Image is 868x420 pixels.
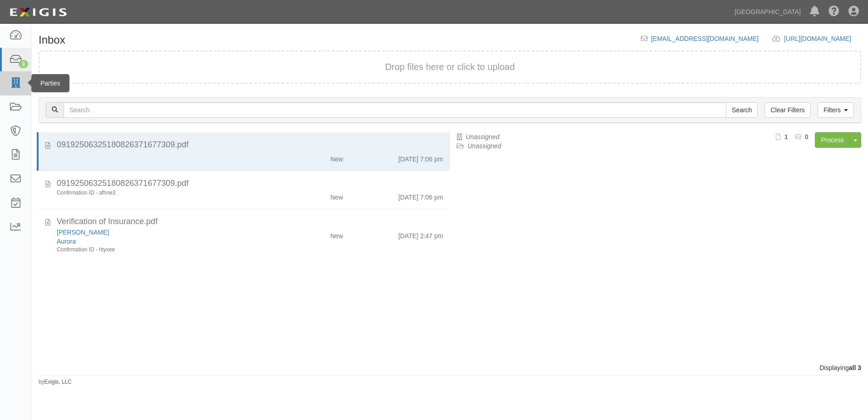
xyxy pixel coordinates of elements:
[57,246,276,254] div: Confirmation ID - htyxee
[57,237,276,246] div: Aurora
[57,228,276,237] div: Jason Wells
[330,151,343,164] div: New
[57,189,276,197] div: Confirmation ID - afhne3
[398,189,443,202] div: [DATE] 7:06 pm
[815,132,850,148] a: Process
[7,4,69,20] img: logo-5460c22ac91f19d4615b14bd174203de0afe785f0fc80cf4dbbc73dc1793850b.png
[398,228,443,240] div: [DATE] 2:47 pm
[57,139,443,151] div: 09192506325180826371677309.pdf
[330,228,343,240] div: New
[57,229,109,236] a: [PERSON_NAME]
[31,74,69,92] div: Parties
[764,102,810,118] a: Clear Filters
[468,142,501,150] a: Unassigned
[385,60,515,74] button: Drop files here or click to upload
[784,35,861,42] a: [URL][DOMAIN_NAME]
[44,379,72,385] a: Exigis, LLC
[726,102,758,118] input: Search
[651,35,759,42] a: [EMAIL_ADDRESS][DOMAIN_NAME]
[64,102,726,118] input: Search
[57,238,76,245] a: Aurora
[829,6,839,17] i: Help Center - Complianz
[784,133,788,140] b: 1
[805,133,809,140] b: 0
[466,133,499,140] a: Unassigned
[32,363,868,372] div: Displaying
[818,102,854,118] a: Filters
[39,378,72,386] small: by
[57,216,443,228] div: Verification of Insurance.pdf
[57,178,443,190] div: 09192506325180826371677309.pdf
[330,189,343,202] div: New
[39,34,65,46] h1: Inbox
[849,364,861,371] b: all 3
[19,60,28,68] div: 3
[730,3,805,21] a: [GEOGRAPHIC_DATA]
[398,151,443,164] div: [DATE] 7:06 pm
